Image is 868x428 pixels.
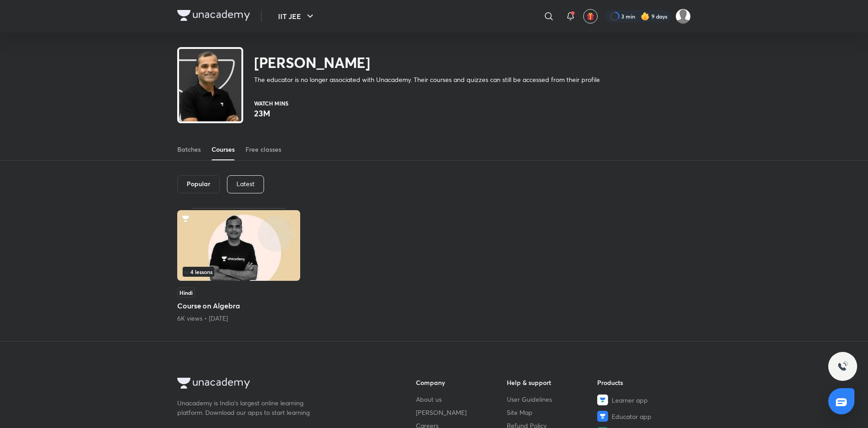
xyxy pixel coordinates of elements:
[177,139,201,160] a: Batches
[416,378,507,387] h6: Company
[507,408,598,417] a: Site Map
[177,378,250,389] img: Company Logo
[597,394,608,405] img: Learner app
[837,361,848,372] img: ttu
[184,269,212,274] span: 4 lessons
[254,108,288,119] p: 23M
[507,394,598,404] a: User Guidelines
[183,267,295,277] div: left
[597,411,608,422] img: Educator app
[177,378,387,391] a: Company Logo
[597,378,688,387] h6: Products
[177,145,201,154] div: Batches
[177,288,195,298] span: Hindi
[187,180,210,188] h6: Popular
[641,12,650,21] img: streak
[177,10,250,23] a: Company Logo
[236,180,255,188] p: Latest
[273,7,321,25] button: IIT JEE
[586,12,594,20] img: avatar
[179,51,241,144] img: class
[254,53,600,72] h2: [PERSON_NAME]
[416,408,507,417] a: [PERSON_NAME]
[177,300,300,311] h5: Course on Algebra
[583,9,598,24] button: avatar
[177,398,313,417] p: Unacademy is India’s largest online learning platform. Download our apps to start learning
[212,145,235,154] div: Courses
[507,378,598,387] h6: Help & support
[254,101,288,106] p: Watch mins
[245,139,281,160] a: Free classes
[254,75,600,84] p: The educator is no longer associated with Unacademy. Their courses and quizzes can still be acces...
[597,394,688,405] a: Learner app
[177,208,300,323] div: Course on Algebra
[177,10,250,21] img: Company Logo
[675,9,691,24] img: Aayush Kumar Jha
[612,395,648,405] span: Learner app
[177,314,300,323] div: 6K views • 4 years ago
[183,267,295,277] div: infocontainer
[183,267,295,277] div: infosection
[177,210,300,281] img: Thumbnail
[416,394,507,404] a: About us
[245,145,281,154] div: Free classes
[597,411,688,422] a: Educator app
[212,139,235,160] a: Courses
[612,412,651,421] span: Educator app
